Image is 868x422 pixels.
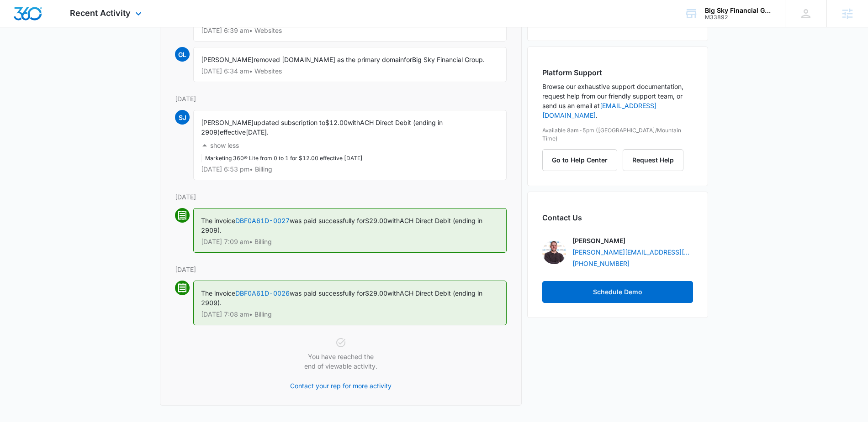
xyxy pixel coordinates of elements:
[542,212,693,223] h2: Contact Us
[220,128,246,136] span: effective
[175,47,190,62] span: GL
[290,217,365,224] span: was paid successfully for
[205,154,363,162] li: Marketing 360® Lite from 0 to 1 for $12.00 effective [DATE]
[235,217,290,224] a: DBF0A61D-0027
[542,156,623,164] a: Go to Help Center
[542,149,617,171] button: Go to Help Center
[254,56,404,63] span: removed [DOMAIN_NAME] as the primary domain
[542,281,693,303] button: Schedule Demo
[246,128,269,136] span: [DATE].
[175,110,190,125] span: SJ
[542,67,693,78] h2: Platform Support
[572,259,630,268] a: [PHONE_NUMBER]
[412,56,485,63] span: Big Sky Financial Group.
[210,142,239,149] p: show less
[542,240,566,264] img: Tyler Hatton
[175,94,507,104] p: [DATE]
[201,119,254,126] span: [PERSON_NAME]
[70,8,131,18] span: Recent Activity
[623,149,683,171] button: Request Help
[365,289,387,297] span: $29.00
[201,27,499,34] p: [DATE] 6:39 am • Websites
[201,56,254,63] span: [PERSON_NAME]
[325,119,348,126] span: $12.00
[201,68,499,74] p: [DATE] 6:34 am • Websites
[304,352,377,371] p: You have reached the end of viewable activity.
[254,119,325,126] span: updated subscription to
[404,56,412,63] span: for
[201,217,235,224] span: The invoice
[201,239,499,245] p: [DATE] 7:09 am • Billing
[201,166,499,172] p: [DATE] 6:53 pm • Billing
[348,119,360,126] span: with
[387,289,400,297] span: with
[175,192,507,202] p: [DATE]
[705,14,772,21] div: account id
[175,265,507,274] p: [DATE]
[201,311,499,318] p: [DATE] 7:08 am • Billing
[705,7,772,14] div: account name
[542,82,693,120] p: Browse our exhaustive support documentation, request help from our friendly support team, or send...
[387,217,400,224] span: with
[201,289,235,297] span: The invoice
[201,137,239,154] button: show less
[572,247,693,257] a: [PERSON_NAME][EMAIL_ADDRESS][PERSON_NAME][DOMAIN_NAME]
[290,381,392,391] a: Contact your rep for more activity
[623,156,683,164] a: Request Help
[572,236,625,245] p: [PERSON_NAME]
[542,126,693,143] p: Available 8am-5pm ([GEOGRAPHIC_DATA]/Mountain Time)
[235,289,290,297] a: DBF0A61D-0026
[365,217,387,224] span: $29.00
[290,289,365,297] span: was paid successfully for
